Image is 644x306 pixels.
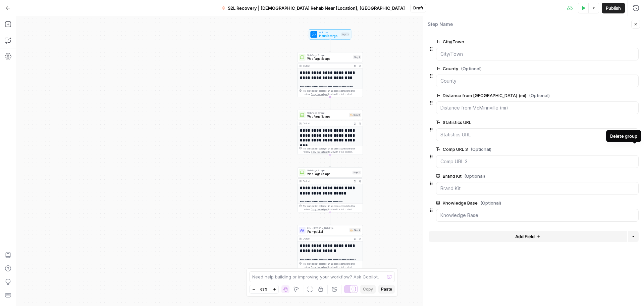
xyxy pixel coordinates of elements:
div: WorkflowInput SettingsInputs [297,29,363,39]
input: Brand Kit [440,185,634,192]
span: Draft [413,5,423,11]
button: Add Field [429,231,627,242]
div: Step 1 [353,55,361,59]
g: Edge from step_9 to step_7 [329,155,331,167]
label: County [436,65,601,72]
span: Add Field [515,233,535,240]
span: (Optional) [464,173,485,179]
div: Step 7 [353,171,361,174]
span: 63% [260,287,268,292]
span: Prompt LLM [307,229,347,234]
span: Copy the output [311,151,328,154]
span: (Optional) [471,146,491,152]
button: Publish [602,3,625,13]
input: Distance from McMinnville (mi) [440,104,634,111]
input: Knowledge Base [440,212,634,219]
span: Web Page Scrape [307,54,351,57]
span: Publish [606,5,621,11]
g: Edge from start to step_1 [329,39,331,52]
div: Output [303,122,351,125]
span: Web Page Scrape [307,111,347,115]
div: Step 4 [349,228,361,232]
label: Distance from [GEOGRAPHIC_DATA] (mi) [436,92,601,99]
span: Workflow [319,31,340,34]
input: County [440,78,634,84]
div: Step 9 [349,113,361,117]
div: This output is too large & has been abbreviated for review. to view the full content. [303,262,361,269]
span: Copy [363,286,373,292]
span: Copy the output [311,266,328,269]
button: S2L Recovery | [DEMOGRAPHIC_DATA] Rehab Near [Location], [GEOGRAPHIC_DATA] [218,3,409,13]
span: Paste [381,286,392,292]
g: Edge from step_1 to step_9 [329,97,331,110]
label: City/Town [436,38,601,45]
span: Web Page Scrape [307,169,351,172]
span: Input Settings [319,34,340,38]
div: This output is too large & has been abbreviated for review. to view the full content. [303,205,361,211]
label: Brand Kit [436,173,601,179]
div: This output is too large & has been abbreviated for review. to view the full content. [303,147,361,154]
span: Web Page Scrape [307,172,351,176]
label: Knowledge Base [436,200,601,206]
span: Web Page Scrape [307,114,347,119]
span: Copy the output [311,93,328,96]
div: This output is too large & has been abbreviated for review. to view the full content. [303,89,361,96]
input: Statistics URL [440,131,634,138]
span: (Optional) [461,65,482,72]
span: Web Page Scrape [307,57,351,61]
g: Edge from step_7 to step_4 [329,212,331,225]
label: Statistics URL [436,119,601,126]
label: Comp URL 3 [436,146,601,152]
input: Comp URL 3 [440,158,634,165]
div: Output [303,179,351,183]
span: S2L Recovery | [DEMOGRAPHIC_DATA] Rehab Near [Location], [GEOGRAPHIC_DATA] [228,5,405,11]
div: Output [303,237,351,241]
span: Copy the output [311,208,328,211]
button: Copy [360,285,376,294]
div: Inputs [341,33,349,36]
span: (Optional) [529,92,550,99]
button: Paste [378,285,395,294]
span: (Optional) [480,200,501,206]
div: Output [303,64,351,68]
span: LLM · [PERSON_NAME] 4 [307,226,347,230]
input: City/Town [440,51,634,57]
